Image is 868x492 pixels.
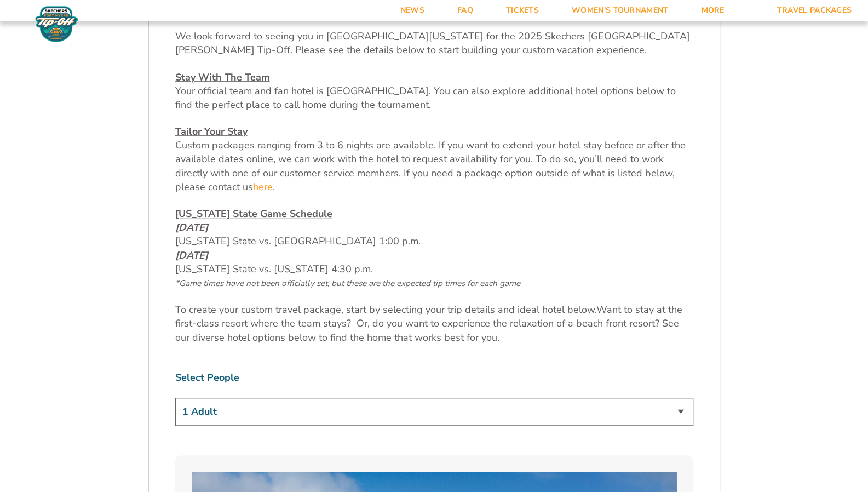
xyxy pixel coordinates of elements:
[175,84,676,111] span: Your official team and fan hotel is [GEOGRAPHIC_DATA]. You can also explore additional hotel opti...
[175,303,596,316] span: To create your custom travel package, start by selecting your trip details and ideal hotel below.
[175,249,208,262] em: [DATE]
[33,5,81,43] img: Fort Myers Tip-Off
[175,139,686,193] span: Custom packages ranging from 3 to 6 nights are available. If you want to extend your hotel stay b...
[253,180,273,194] a: here
[175,221,520,289] span: [US_STATE] State vs. [GEOGRAPHIC_DATA] 1:00 p.m. [US_STATE] State vs. [US_STATE] 4:30 p.m.
[175,125,248,138] u: Tailor Your Stay
[175,371,693,385] label: Select People
[175,30,693,57] p: We look forward to seeing you in [GEOGRAPHIC_DATA][US_STATE] for the 2025 Skechers [GEOGRAPHIC_DA...
[273,180,275,193] span: .
[175,303,693,345] p: Want to stay at the first-class resort where the team stays? Or, do you want to experience the re...
[175,221,208,234] em: [DATE]
[175,71,270,84] u: Stay With The Team
[175,278,520,289] span: *Game times have not been officially set, but these are the expected tip times for each game
[175,207,332,220] span: [US_STATE] State Game Schedule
